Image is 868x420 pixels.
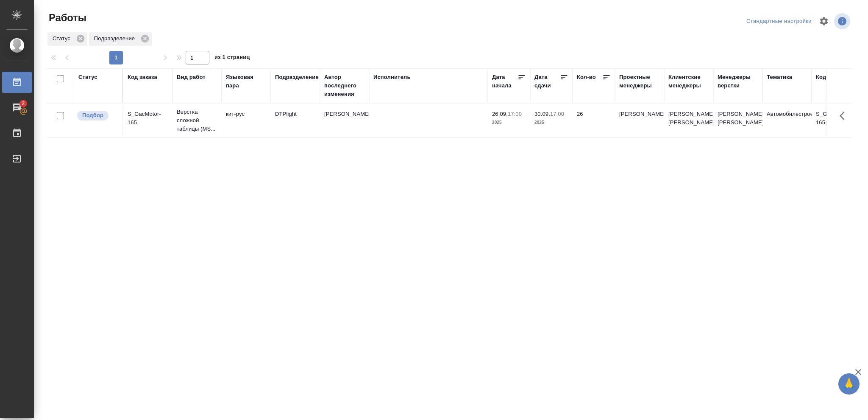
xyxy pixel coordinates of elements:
div: Тематика [767,73,792,81]
span: 🙏 [842,375,856,393]
span: Посмотреть информацию [834,13,852,29]
p: [PERSON_NAME], [PERSON_NAME] [718,110,758,127]
div: Можно подбирать исполнителей [76,110,118,121]
div: Код заказа [128,73,157,81]
td: S_GacMotor-165-WK-010 [812,106,861,135]
span: из 1 страниц [214,52,250,64]
div: Языковая пара [226,73,267,90]
td: 26 [573,106,615,135]
td: кит-рус [222,106,271,135]
div: Подразделение [89,32,152,46]
td: [PERSON_NAME] [615,106,664,135]
span: Настроить таблицу [814,11,834,31]
div: Кол-во [577,73,596,81]
div: Исполнитель [373,73,411,81]
p: Верстка сложной таблицы (MS... [177,108,217,133]
button: Здесь прячутся важные кнопки [835,106,855,126]
p: 2025 [492,118,526,127]
p: 30.09, [534,111,550,117]
td: [PERSON_NAME], [PERSON_NAME] [664,106,713,135]
div: split button [744,15,814,28]
p: 26.09, [492,111,508,117]
span: 2 [17,99,30,108]
div: Клиентские менеджеры [668,73,709,90]
a: 2 [2,97,32,118]
div: Менеджеры верстки [718,73,758,90]
div: Проектные менеджеры [619,73,660,90]
p: 17:00 [550,111,564,117]
div: Дата начала [492,73,517,90]
p: 17:00 [508,111,522,117]
p: Подбор [82,111,103,120]
div: Код работы [816,73,849,81]
div: Дата сдачи [534,73,560,90]
p: Статус [53,34,73,43]
td: [PERSON_NAME] [320,106,369,135]
p: 2025 [534,118,568,127]
span: Работы [47,11,86,25]
p: Подразделение [94,34,138,43]
div: Статус [47,32,87,46]
td: DTPlight [271,106,320,135]
div: Подразделение [275,73,319,81]
div: S_GacMotor-165 [128,110,168,127]
div: Вид работ [177,73,206,81]
p: Автомобилестроение [767,110,807,118]
div: Статус [78,73,97,81]
div: Автор последнего изменения [324,73,365,98]
button: 🙏 [838,373,860,395]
